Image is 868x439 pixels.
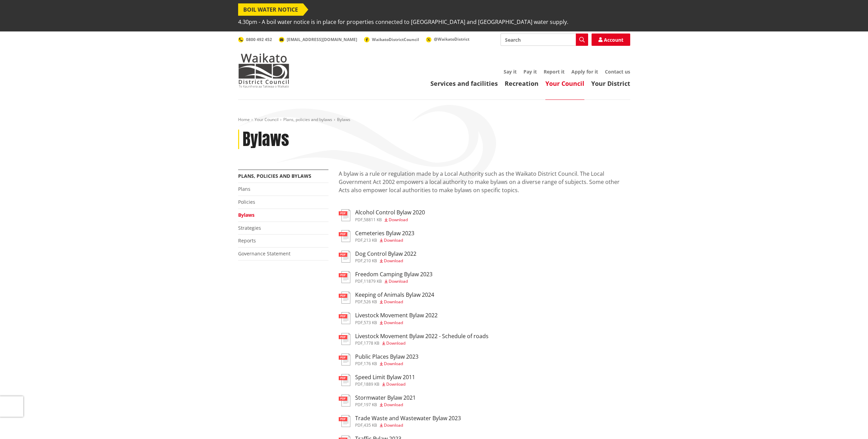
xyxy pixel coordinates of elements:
div: , [355,403,416,407]
div: , [355,382,415,386]
span: Download [384,361,403,367]
a: WaikatoDistrictCouncil [364,37,419,42]
a: Contact us [605,68,630,75]
a: Plans [238,186,250,192]
div: , [355,341,489,345]
a: Livestock Movement Bylaw 2022 - Schedule of roads pdf,1778 KB Download [339,333,489,345]
span: pdf [355,278,363,284]
span: pdf [355,217,363,223]
a: Account [592,34,630,46]
span: @WaikatoDistrict [434,36,469,42]
img: Waikato District Council - Te Kaunihera aa Takiwaa o Waikato [238,53,289,88]
span: 435 KB [364,422,377,428]
span: 1778 KB [364,340,379,346]
a: Dog Control Bylaw 2022 pdf,210 KB Download [339,251,416,263]
span: 0800 492 452 [246,37,272,42]
span: pdf [355,402,363,408]
a: Reports [238,237,256,244]
img: document-pdf.svg [339,292,350,304]
h3: Public Places Bylaw 2023 [355,354,418,360]
span: 213 KB [364,237,377,243]
span: Download [384,237,403,243]
h3: Keeping of Animals Bylaw 2024 [355,292,434,298]
a: Say it [504,68,517,75]
h3: Freedom Camping Bylaw 2023 [355,271,432,278]
a: Pay it [523,68,537,75]
a: Cemeteries Bylaw 2023 pdf,213 KB Download [339,230,414,242]
img: document-pdf.svg [339,333,350,345]
img: document-pdf.svg [339,251,350,263]
a: Speed Limit Bylaw 2011 pdf,1889 KB Download [339,374,415,386]
a: Alcohol Control Bylaw 2020 pdf,58811 KB Download [339,209,425,222]
span: pdf [355,237,363,243]
span: 210 KB [364,258,377,264]
div: , [355,300,434,304]
span: 58811 KB [364,217,382,223]
a: Your District [591,79,630,88]
span: pdf [355,422,363,428]
a: Stormwater Bylaw 2021 pdf,197 KB Download [339,395,416,407]
span: pdf [355,340,363,346]
a: 0800 492 452 [238,37,272,42]
span: pdf [355,320,363,325]
span: pdf [355,299,363,305]
h3: Cemeteries Bylaw 2023 [355,230,414,237]
h3: Speed Limit Bylaw 2011 [355,374,415,381]
img: document-pdf.svg [339,271,350,283]
span: pdf [355,361,363,367]
span: 526 KB [364,299,377,305]
h3: Dog Control Bylaw 2022 [355,251,416,257]
div: , [355,362,418,366]
span: 197 KB [364,402,377,408]
img: document-pdf.svg [339,415,350,427]
span: BOIL WATER NOTICE [238,3,303,16]
img: document-pdf.svg [339,354,350,365]
a: Apply for it [571,68,598,75]
span: 4.30pm - A boil water notice is in place for properties connected to [GEOGRAPHIC_DATA] and [GEOGR... [238,16,568,28]
a: Strategies [238,225,261,231]
span: Download [384,258,403,264]
img: document-pdf.svg [339,209,350,221]
p: A bylaw is a rule or regulation made by a Local Authority such as the Waikato District Council. T... [339,170,630,202]
h1: Bylaws [243,130,289,149]
span: Download [384,402,403,408]
a: Bylaws [238,212,255,218]
input: Search input [501,34,588,46]
span: [EMAIL_ADDRESS][DOMAIN_NAME] [287,37,357,42]
h3: Stormwater Bylaw 2021 [355,395,416,401]
a: Your Council [545,79,584,88]
div: , [355,218,425,222]
div: , [355,259,416,263]
span: 11879 KB [364,278,382,284]
h3: Livestock Movement Bylaw 2022 [355,312,438,319]
a: Report it [544,68,565,75]
div: , [355,321,438,325]
img: document-pdf.svg [339,395,350,407]
a: [EMAIL_ADDRESS][DOMAIN_NAME] [279,37,357,42]
img: document-pdf.svg [339,312,350,324]
a: Recreation [505,79,539,88]
span: Download [384,299,403,305]
a: Livestock Movement Bylaw 2022 pdf,573 KB Download [339,312,438,324]
a: Policies [238,199,255,205]
a: Governance Statement [238,250,290,257]
span: 176 KB [364,361,377,367]
div: , [355,238,414,242]
a: Keeping of Animals Bylaw 2024 pdf,526 KB Download [339,292,434,304]
a: Freedom Camping Bylaw 2023 pdf,11879 KB Download [339,271,432,283]
span: WaikatoDistrictCouncil [372,37,419,42]
img: document-pdf.svg [339,374,350,386]
span: Download [389,217,408,223]
a: Plans, policies and bylaws [238,173,311,179]
div: , [355,279,432,283]
h3: Livestock Movement Bylaw 2022 - Schedule of roads [355,333,489,340]
a: Your Council [255,117,278,122]
nav: breadcrumb [238,117,630,123]
img: document-pdf.svg [339,230,350,242]
span: pdf [355,258,363,264]
span: Bylaws [337,117,350,122]
a: @WaikatoDistrict [426,36,469,42]
span: 1889 KB [364,381,379,387]
span: 573 KB [364,320,377,325]
a: Plans, policies and bylaws [283,117,332,122]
